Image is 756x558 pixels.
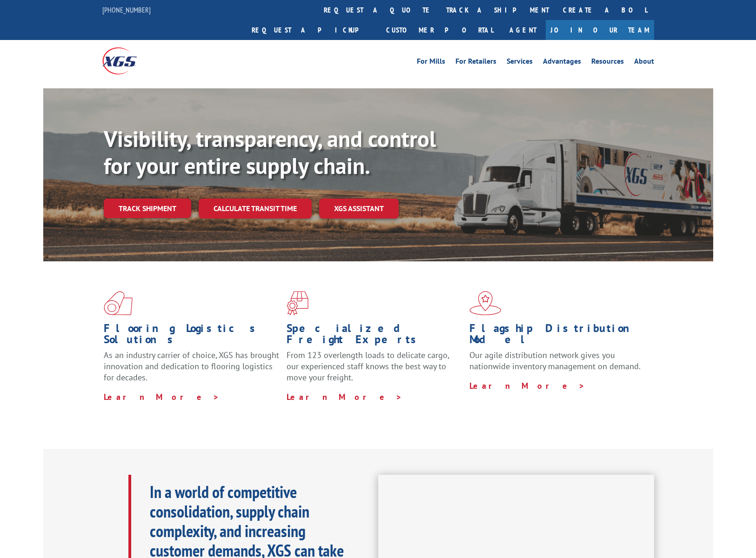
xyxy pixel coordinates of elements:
[455,58,496,68] a: For Retailers
[104,199,191,218] a: Track shipment
[104,323,280,350] h1: Flooring Logistics Solutions
[199,199,312,219] a: Calculate transit time
[287,392,402,402] a: Learn More >
[469,350,641,372] span: Our agile distribution network gives you nationwide inventory management on demand.
[591,58,624,68] a: Resources
[104,392,220,402] a: Learn More >
[104,350,279,383] span: As an industry carrier of choice, XGS has brought innovation and dedication to flooring logistics...
[379,20,500,40] a: Customer Portal
[287,291,308,315] img: xgs-icon-focused-on-flooring-red
[245,20,379,40] a: Request a pickup
[469,323,645,350] h1: Flagship Distribution Model
[546,20,654,40] a: Join Our Team
[507,58,533,68] a: Services
[634,58,654,68] a: About
[102,5,151,14] a: [PHONE_NUMBER]
[104,124,436,180] b: Visibility, transparency, and control for your entire supply chain.
[500,20,546,40] a: Agent
[417,58,445,68] a: For Mills
[287,350,462,391] p: From 123 overlength loads to delicate cargo, our experienced staff knows the best way to move you...
[543,58,581,68] a: Advantages
[287,323,462,350] h1: Specialized Freight Experts
[469,380,585,391] a: Learn More >
[319,199,399,219] a: XGS ASSISTANT
[469,291,502,315] img: xgs-icon-flagship-distribution-model-red
[104,291,133,315] img: xgs-icon-total-supply-chain-intelligence-red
